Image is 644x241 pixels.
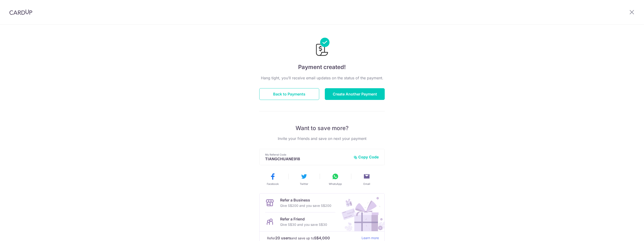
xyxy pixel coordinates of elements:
[300,182,308,186] span: Twitter
[280,197,331,203] p: Refer a Business
[322,173,349,186] button: WhatsApp
[259,124,385,132] p: Want to save more?
[280,203,331,208] p: Give S$200 and you save S$200
[362,235,379,241] a: Learn more
[275,235,291,241] strong: 20 users
[267,182,279,186] span: Facebook
[363,182,370,186] span: Email
[280,216,327,222] p: Refer a Friend
[337,194,384,231] img: Refer
[267,235,358,241] p: Refer and save up to
[259,88,319,100] button: Back to Payments
[354,155,379,159] button: Copy Code
[259,136,385,141] p: Invite your friends and save on next your payment
[290,173,318,186] button: Twitter
[329,182,342,186] span: WhatsApp
[9,9,32,15] img: CardUp
[259,173,286,186] button: Facebook
[259,63,385,71] h4: Payment created!
[315,38,329,57] img: Payments
[259,75,385,81] p: Hang tight, you’ll receive email updates on the status of the payment.
[265,153,350,157] p: My Referral Code
[353,173,381,186] button: Email
[265,157,350,161] p: TIANGCHUANE918
[280,222,327,227] p: Give S$30 and you save S$30
[314,235,330,241] strong: S$4,000
[325,88,385,100] button: Create Another Payment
